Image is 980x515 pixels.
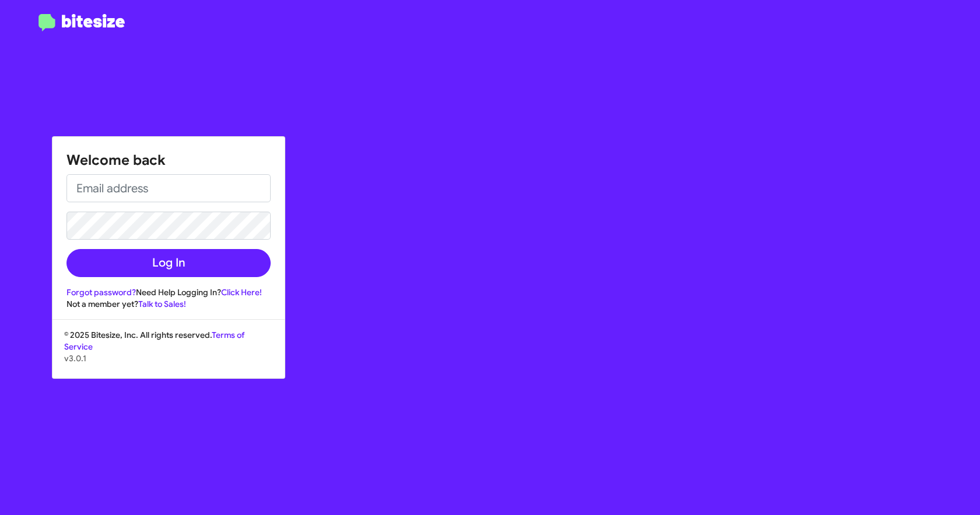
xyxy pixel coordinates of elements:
div: © 2025 Bitesize, Inc. All rights reserved. [52,329,285,378]
a: Forgot password? [66,287,136,298]
button: Log In [66,249,271,277]
a: Talk to Sales! [138,299,186,309]
p: v3.0.1 [64,352,273,364]
a: Click Here! [221,287,262,298]
div: Not a member yet? [66,298,271,310]
div: Need Help Logging In? [66,286,271,298]
h1: Welcome back [66,151,271,170]
input: Email address [66,174,271,202]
